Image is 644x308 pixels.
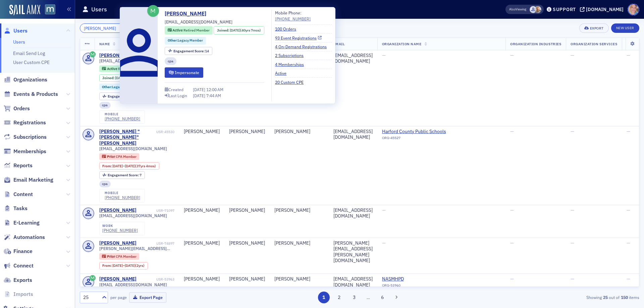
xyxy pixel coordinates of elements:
[382,42,422,46] span: Organization Name
[364,294,373,300] span: …
[102,154,136,159] a: Prior CPA Member
[99,53,137,59] div: [PERSON_NAME]
[99,276,137,282] a: [PERSON_NAME]
[102,224,138,228] div: work
[13,176,53,184] span: Email Marketing
[586,6,624,12] div: [DOMAIN_NAME]
[99,83,141,90] div: Other:
[333,53,373,64] div: [EMAIL_ADDRESS][DOMAIN_NAME]
[509,7,526,12] span: Viewing
[510,276,514,282] span: —
[168,28,210,33] a: Active Retired Member
[13,119,46,126] span: Registrations
[13,234,45,241] span: Automations
[274,240,324,246] div: [PERSON_NAME]
[13,291,33,298] span: Imports
[382,129,446,135] span: Harford County Public Schools
[4,90,58,98] a: Events & Products
[102,84,112,89] span: Other :
[102,66,144,71] a: Active Retired Member
[168,38,178,43] span: Other :
[4,133,47,141] a: Subscriptions
[99,213,167,218] span: [EMAIL_ADDRESS][DOMAIN_NAME]
[99,262,148,269] div: From: 2019-10-08 00:00:00
[333,276,373,288] div: [EMAIL_ADDRESS][DOMAIN_NAME]
[115,75,125,80] span: [DATE]
[40,4,55,16] a: View Homepage
[4,191,33,198] a: Content
[99,129,155,146] div: [PERSON_NAME] "[PERSON_NAME]" [PERSON_NAME]
[382,276,443,282] a: NASMHPD
[275,16,311,22] a: [PHONE_NUMBER]
[165,47,212,55] div: Engagement Score: 14
[13,105,30,112] span: Orders
[99,240,137,246] div: [PERSON_NAME]
[509,7,516,11] div: Also
[184,207,220,213] div: [PERSON_NAME]
[274,129,324,135] div: [PERSON_NAME]
[168,38,203,43] a: Other:Legacy Member
[99,282,167,287] span: [EMAIL_ADDRESS][DOMAIN_NAME]
[99,181,111,187] div: cpa
[458,294,639,300] div: Showing out of items
[102,164,112,168] span: From :
[333,42,345,46] span: Email
[13,205,28,212] span: Tasks
[13,148,46,155] span: Memberships
[4,219,40,227] a: E-Learning
[4,76,47,83] a: Organizations
[138,277,174,282] div: USR-53963
[99,58,167,63] span: [EMAIL_ADDRESS][DOMAIN_NAME]
[99,65,147,72] div: Active: Active: Retired Member
[13,50,45,56] a: Email Send Log
[4,291,33,298] a: Imports
[627,240,630,246] span: —
[510,52,514,58] span: —
[107,66,118,71] span: Active
[627,207,630,213] span: —
[333,129,373,140] div: [EMAIL_ADDRESS][DOMAIN_NAME]
[99,74,150,82] div: Joined: 1985-01-15 00:00:00
[13,133,47,141] span: Subscriptions
[627,276,630,282] span: —
[382,240,386,246] span: —
[99,93,147,100] div: Engagement Score: 14
[107,154,116,159] span: Prior
[45,4,55,15] img: SailAMX
[620,294,629,300] strong: 150
[333,240,373,264] div: [PERSON_NAME][EMAIL_ADDRESS][PERSON_NAME][DOMAIN_NAME]
[571,42,617,46] span: Organization Services
[206,87,223,92] span: 12:00 AM
[99,102,111,109] div: cpa
[105,112,140,116] div: mobile
[165,26,213,35] div: Active: Active: Retired Member
[9,5,40,15] img: SailAMX
[99,162,159,170] div: From: 1987-03-19 00:00:00
[102,228,138,233] div: [PHONE_NUMBER]
[165,37,206,45] div: Other:
[510,207,514,213] span: —
[105,191,140,195] div: mobile
[4,262,34,269] a: Connect
[275,61,309,67] a: 4 Memberships
[4,205,28,212] a: Tasks
[4,27,28,35] a: Users
[173,49,209,53] div: 14
[229,276,265,282] div: [PERSON_NAME]
[571,207,574,213] span: —
[274,207,324,213] div: [PERSON_NAME]
[4,234,45,241] a: Automations
[107,254,116,259] span: Prior
[168,88,183,91] div: Created
[173,49,205,53] span: Engagement Score :
[602,294,609,300] strong: 25
[274,276,324,282] div: [PERSON_NAME]
[99,207,137,213] div: [PERSON_NAME]
[165,57,176,65] div: cpa
[230,28,240,33] span: [DATE]
[510,240,514,246] span: —
[4,105,30,112] a: Orders
[382,52,386,58] span: —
